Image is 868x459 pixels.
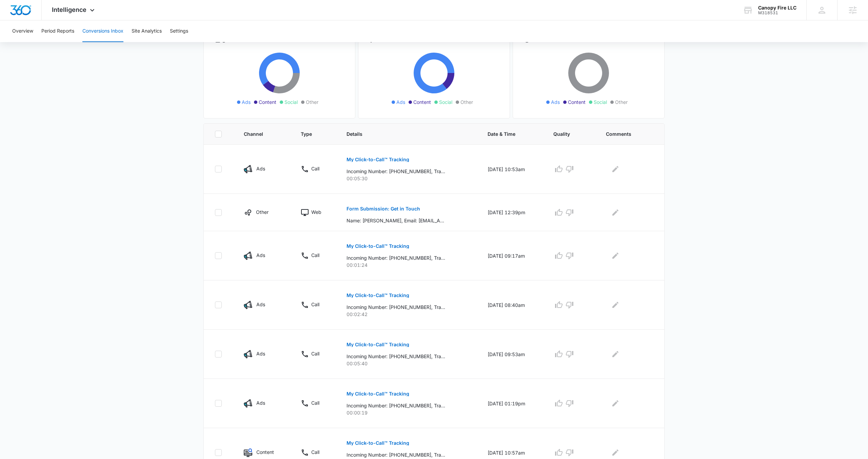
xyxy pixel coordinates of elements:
button: Conversions Inbox [82,20,123,42]
button: Edit Comments [610,250,621,261]
span: Type [301,130,320,137]
td: [DATE] 10:53am [479,145,546,194]
button: My Click-to-Call™ Tracking [347,151,409,168]
button: My Click-to-Call™ Tracking [347,238,409,254]
div: Domain: [DOMAIN_NAME] [18,18,75,23]
span: Ads [551,98,560,106]
div: Domain Overview [26,40,61,44]
p: Call [311,448,319,456]
span: Comments [606,130,644,137]
p: My Click-to-Call™ Tracking [347,244,409,249]
p: Call [311,165,319,172]
p: My Click-to-Call™ Tracking [347,342,409,347]
button: Edit Comments [610,299,621,310]
span: Channel [244,130,275,137]
div: Keywords by Traffic [75,40,114,44]
button: Period Reports [41,20,74,42]
span: Ads [242,98,251,106]
span: Social [284,98,298,106]
p: Ads [256,399,265,406]
span: Content [568,98,586,106]
span: Quality [553,130,579,137]
p: My Click-to-Call™ Tracking [347,391,409,396]
p: Call [311,399,319,406]
span: Social [439,98,452,106]
img: tab_keywords_by_traffic_grey.svg [67,39,73,45]
span: Ads [396,98,405,106]
div: v 4.0.25 [19,11,33,16]
p: Content [256,448,274,456]
span: Content [413,98,431,106]
p: My Click-to-Call™ Tracking [347,157,409,162]
img: tab_domain_overview_orange.svg [18,39,24,45]
p: My Click-to-Call™ Tracking [347,441,409,445]
p: Call [311,252,319,259]
div: account name [758,5,796,11]
p: 00:05:40 [347,360,471,367]
p: Incoming Number: [PHONE_NUMBER], Tracking Number: [PHONE_NUMBER], Ring To: [PHONE_NUMBER], Caller... [347,254,445,261]
span: Date & Time [488,130,528,137]
td: [DATE] 01:19pm [479,379,546,428]
button: Form Submission: Get in Touch [347,201,420,217]
p: 00:00:19 [347,409,471,416]
img: logo_orange.svg [11,11,16,16]
p: Web [311,208,321,216]
td: [DATE] 08:40am [479,280,546,330]
td: [DATE] 09:53am [479,330,546,379]
button: My Click-to-Call™ Tracking [347,287,409,304]
button: Edit Comments [610,398,621,409]
span: Details [347,130,461,137]
td: [DATE] 09:17am [479,231,546,280]
button: Edit Comments [610,164,621,175]
p: 00:05:30 [347,175,471,182]
p: Name: [PERSON_NAME], Email: [EMAIL_ADDRESS][DOMAIN_NAME], Phone: [PHONE_NUMBER], Address: [STREET... [347,217,445,224]
span: Social [594,98,607,106]
button: My Click-to-Call™ Tracking [347,435,409,451]
button: Edit Comments [610,447,621,458]
p: Incoming Number: [PHONE_NUMBER], Tracking Number: [PHONE_NUMBER], Ring To: [PHONE_NUMBER], Caller... [347,402,445,409]
p: Incoming Number: [PHONE_NUMBER], Tracking Number: [PHONE_NUMBER], Ring To: [PHONE_NUMBER], Caller... [347,168,445,175]
p: 00:01:24 [347,261,471,269]
span: Other [306,98,318,106]
button: My Click-to-Call™ Tracking [347,386,409,402]
img: website_grey.svg [11,18,16,23]
span: Intelligence [52,6,86,13]
span: Other [460,98,473,106]
p: My Click-to-Call™ Tracking [347,293,409,298]
p: Other [256,208,269,216]
p: Call [311,350,319,357]
button: Edit Comments [610,349,621,360]
p: Form Submission: Get in Touch [347,206,420,211]
p: Call [311,301,319,308]
span: Content [259,98,276,106]
p: 00:02:42 [347,311,471,318]
p: Ads [256,350,265,357]
p: Ads [256,165,265,172]
button: My Click-to-Call™ Tracking [347,336,409,353]
button: Site Analytics [132,20,162,42]
div: account id [758,11,796,15]
button: Overview [12,20,33,42]
p: Incoming Number: [PHONE_NUMBER], Tracking Number: [PHONE_NUMBER], Ring To: [PHONE_NUMBER], Caller... [347,353,445,360]
button: Edit Comments [610,207,621,218]
p: Incoming Number: [PHONE_NUMBER], Tracking Number: [PHONE_NUMBER], Ring To: [PHONE_NUMBER], Caller... [347,304,445,311]
p: Ads [256,301,265,308]
span: Other [615,98,628,106]
button: Settings [170,20,188,42]
p: Ads [256,252,265,259]
p: Incoming Number: [PHONE_NUMBER], Tracking Number: [PHONE_NUMBER], Ring To: [PHONE_NUMBER], Caller... [347,451,445,458]
td: [DATE] 12:39pm [479,194,546,231]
